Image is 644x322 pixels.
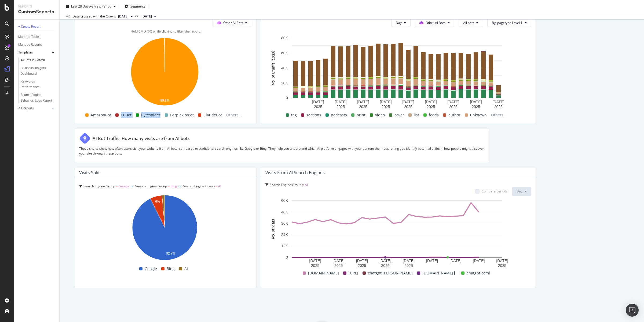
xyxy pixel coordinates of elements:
[281,210,288,214] text: 48K
[498,263,506,268] text: 2025
[141,14,152,19] span: 2025 Aug. 12th
[281,198,288,203] text: 60K
[470,99,482,104] text: [DATE]
[131,184,134,188] span: or
[309,259,321,263] text: [DATE]
[311,263,319,268] text: 2025
[429,112,439,118] span: feeds
[358,263,366,268] text: 2025
[349,270,358,276] span: [URL]
[184,266,188,272] span: AI
[79,29,252,34] div: Hold CMD (⌘) while clicking to filter the report.
[472,104,480,109] text: 2025
[281,221,288,226] text: 36K
[183,184,215,188] span: Search Engine Group
[79,35,250,110] svg: A chart.
[21,79,51,90] div: Keywords Performance
[168,184,170,188] span: =
[382,104,390,109] text: 2025
[357,112,365,118] span: print
[308,270,339,276] span: [DOMAIN_NAME]
[75,167,257,288] div: Visits SplitSearch Engine Group = GoogleorSearch Engine Group = BingorSearch Engine Group = AIA c...
[426,20,445,25] span: Other AI Bots
[18,106,50,111] a: All Reports
[167,266,175,272] span: Bing
[21,58,56,63] a: AI Bots in Search
[626,304,639,317] div: Open Intercom Messenger
[64,2,118,11] button: Last 28 DaysvsPrev. Period
[93,135,190,142] div: AI Bot Traffic: How many visits are from AI bots
[130,4,145,9] span: Segments
[492,20,522,25] span: By: pagetype Level 1
[396,20,402,25] span: Day
[271,51,275,85] text: No. of Crawls (Logs)
[18,34,56,40] a: Manage Tables
[359,104,367,109] text: 2025
[402,99,414,104] text: [DATE]
[265,170,325,175] div: Visits from AI Search Engines
[467,270,490,276] span: chatgpt.coml
[286,255,288,259] text: 0
[21,92,56,103] a: Search Engine Behavior: Logs Report
[18,24,41,30] div: + Create Report
[356,259,368,263] text: [DATE]
[224,112,244,118] span: Others...
[281,81,288,85] text: 20K
[404,263,413,268] text: 2025
[21,65,52,77] div: Business Insights Dashboard
[116,13,135,20] button: [DATE]
[403,259,415,263] text: [DATE]
[18,42,56,48] a: Manage Reports
[394,112,404,118] span: cover
[21,92,52,103] div: Search Engine Behavior: Logs Report
[312,99,324,104] text: [DATE]
[203,112,222,118] span: ClaudeBot
[447,99,459,104] text: [DATE]
[271,219,275,239] text: No. of Visits
[75,128,489,163] div: AI Bot Traffic: How many visits are from AI botsThese charts show how often users visit your webs...
[139,13,158,20] button: [DATE]
[79,192,250,265] div: A chart.
[265,35,529,110] svg: A chart.
[449,104,458,109] text: 2025
[155,200,160,203] text: 6%
[512,187,531,196] button: Day
[90,4,111,9] span: vs Prev. Period
[170,184,177,188] span: Bing
[336,104,345,109] text: 2025
[473,259,485,263] text: [DATE]
[118,14,129,19] span: 2025 Sep. 2nd
[334,263,343,268] text: 2025
[448,112,460,118] span: author
[492,99,504,104] text: [DATE]
[487,18,531,27] button: By: pagetype Level 1
[335,99,346,104] text: [DATE]
[170,112,194,118] span: PerplexityBot
[414,112,419,118] span: list
[425,99,437,104] text: [DATE]
[281,232,288,237] text: 24K
[422,270,457,276] span: [DOMAIN_NAME]】
[21,58,45,63] div: AI Bots in Search
[426,259,438,263] text: [DATE]
[281,66,288,70] text: 40K
[121,112,131,118] span: CCBot
[79,146,485,155] p: These charts show how often users visit your website from AI bots, compared to traditional search...
[215,184,217,188] span: =
[286,96,288,100] text: 0
[281,51,288,55] text: 60K
[135,184,167,188] span: Search Engine Group
[18,50,50,55] a: Templates
[463,20,474,25] span: All bots
[368,270,413,276] span: chatgpt.[PERSON_NAME]
[270,183,301,187] span: Search Engine Group
[470,112,487,118] span: unknown
[135,14,139,19] span: vs
[302,183,304,187] span: =
[21,65,56,77] a: Business Insights Dashboard
[218,184,221,188] span: AI
[213,18,252,27] button: Other AI Bots
[331,112,347,118] span: podcasts
[489,112,509,118] span: Others...
[482,189,508,194] div: Compare periods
